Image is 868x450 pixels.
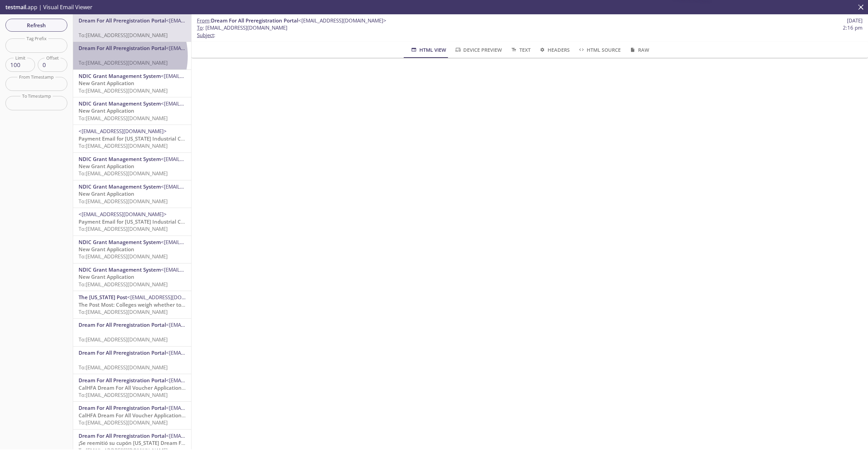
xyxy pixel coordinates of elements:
[73,263,191,291] div: NDIC Grant Management System<[EMAIL_ADDRESS][DOMAIN_NAME]>New Grant ApplicationTo:[EMAIL_ADDRESS]...
[629,46,649,54] span: Raw
[73,97,191,125] div: NDIC Grant Management System<[EMAIL_ADDRESS][DOMAIN_NAME]>New Grant ApplicationTo:[EMAIL_ADDRESS]...
[79,107,134,114] span: New Grant Application
[161,266,249,273] span: <[EMAIL_ADDRESS][DOMAIN_NAME]>
[166,45,254,51] span: <[EMAIL_ADDRESS][DOMAIN_NAME]>
[197,24,287,31] span: : [EMAIL_ADDRESS][DOMAIN_NAME]
[166,404,254,411] span: <[EMAIL_ADDRESS][DOMAIN_NAME]>
[127,294,215,301] span: <[EMAIL_ADDRESS][DOMAIN_NAME]>
[73,125,191,152] div: <[EMAIL_ADDRESS][DOMAIN_NAME]>Payment Email for [US_STATE] Industrial CommissionTo:[EMAIL_ADDRESS...
[73,70,191,97] div: NDIC Grant Management System<[EMAIL_ADDRESS][DOMAIN_NAME]>New Grant ApplicationTo:[EMAIL_ADDRESS]...
[161,156,249,162] span: <[EMAIL_ADDRESS][DOMAIN_NAME]>
[79,142,168,149] span: To: [EMAIL_ADDRESS][DOMAIN_NAME]
[79,190,134,197] span: New Grant Application
[847,17,863,24] span: [DATE]
[79,419,168,426] span: To: [EMAIL_ADDRESS][DOMAIN_NAME]
[79,163,134,170] span: New Grant Application
[79,32,168,38] span: To: [EMAIL_ADDRESS][DOMAIN_NAME]
[79,45,166,51] span: Dream For All Preregistration Portal
[79,349,166,356] span: Dream For All Preregistration Portal
[298,17,386,24] span: <[EMAIL_ADDRESS][DOMAIN_NAME]>
[79,73,161,79] span: NDIC Grant Management System
[73,236,191,263] div: NDIC Grant Management System<[EMAIL_ADDRESS][DOMAIN_NAME]>New Grant ApplicationTo:[EMAIL_ADDRESS]...
[161,239,249,245] span: <[EMAIL_ADDRESS][DOMAIN_NAME]>
[79,404,166,411] span: Dream For All Preregistration Portal
[73,14,191,42] div: Dream For All Preregistration Portal<[EMAIL_ADDRESS][DOMAIN_NAME]>To:[EMAIL_ADDRESS][DOMAIN_NAME]
[79,281,168,288] span: To: [EMAIL_ADDRESS][DOMAIN_NAME]
[11,21,62,30] span: Refresh
[5,3,26,11] span: testmail
[539,46,570,54] span: Headers
[79,218,207,225] span: Payment Email for [US_STATE] Industrial Commission
[79,17,166,24] span: Dream For All Preregistration Portal
[79,59,168,66] span: To: [EMAIL_ADDRESS][DOMAIN_NAME]
[79,80,134,86] span: New Grant Application
[79,170,168,177] span: To: [EMAIL_ADDRESS][DOMAIN_NAME]
[410,46,446,54] span: HTML View
[79,439,195,446] span: ¡Se reemitió su cupón [US_STATE] Dream For All!
[166,17,254,24] span: <[EMAIL_ADDRESS][DOMAIN_NAME]>
[79,273,134,280] span: New Grant Application
[197,17,210,24] span: From
[79,198,168,205] span: To: [EMAIL_ADDRESS][DOMAIN_NAME]
[79,308,168,315] span: To: [EMAIL_ADDRESS][DOMAIN_NAME]
[79,266,161,273] span: NDIC Grant Management System
[73,374,191,401] div: Dream For All Preregistration Portal<[EMAIL_ADDRESS][DOMAIN_NAME]>CalHFA Dream For All Voucher Ap...
[79,100,161,107] span: NDIC Grant Management System
[79,336,168,343] span: To: [EMAIL_ADDRESS][DOMAIN_NAME]
[79,364,168,371] span: To: [EMAIL_ADDRESS][DOMAIN_NAME]
[578,46,621,54] span: HTML Source
[197,17,386,24] span: :
[5,19,67,32] button: Refresh
[73,153,191,180] div: NDIC Grant Management System<[EMAIL_ADDRESS][DOMAIN_NAME]>New Grant ApplicationTo:[EMAIL_ADDRESS]...
[79,135,207,142] span: Payment Email for [US_STATE] Industrial Commission
[79,384,226,391] span: CalHFA Dream For All Voucher Application Received - [DATE]
[166,432,254,439] span: <[EMAIL_ADDRESS][DOMAIN_NAME]>
[79,294,127,301] span: The [US_STATE] Post
[197,24,203,31] span: To
[166,377,254,384] span: <[EMAIL_ADDRESS][DOMAIN_NAME]>
[73,402,191,429] div: Dream For All Preregistration Portal<[EMAIL_ADDRESS][DOMAIN_NAME]>CalHFA Dream For All Voucher Ap...
[161,73,249,79] span: <[EMAIL_ADDRESS][DOMAIN_NAME]>
[73,208,191,235] div: <[EMAIL_ADDRESS][DOMAIN_NAME]>Payment Email for [US_STATE] Industrial CommissionTo:[EMAIL_ADDRESS...
[73,180,191,208] div: NDIC Grant Management System<[EMAIL_ADDRESS][DOMAIN_NAME]>New Grant ApplicationTo:[EMAIL_ADDRESS]...
[79,156,161,162] span: NDIC Grant Management System
[79,301,320,308] span: The Post Most: Colleges weigh whether to sign onto [PERSON_NAME] plan or forgo federal benefits
[161,183,249,190] span: <[EMAIL_ADDRESS][DOMAIN_NAME]>
[211,17,298,24] span: Dream For All Preregistration Portal
[79,87,168,94] span: To: [EMAIL_ADDRESS][DOMAIN_NAME]
[197,32,214,38] span: Subject
[79,391,168,398] span: To: [EMAIL_ADDRESS][DOMAIN_NAME]
[79,412,226,419] span: CalHFA Dream For All Voucher Application Received - [DATE]
[79,225,168,232] span: To: [EMAIL_ADDRESS][DOMAIN_NAME]
[454,46,502,54] span: Device Preview
[79,211,167,218] span: <[EMAIL_ADDRESS][DOMAIN_NAME]>
[73,291,191,318] div: The [US_STATE] Post<[EMAIL_ADDRESS][DOMAIN_NAME]>The Post Most: Colleges weigh whether to sign on...
[161,100,249,107] span: <[EMAIL_ADDRESS][DOMAIN_NAME]>
[73,42,191,69] div: Dream For All Preregistration Portal<[EMAIL_ADDRESS][DOMAIN_NAME]>To:[EMAIL_ADDRESS][DOMAIN_NAME]
[73,319,191,346] div: Dream For All Preregistration Portal<[EMAIL_ADDRESS][DOMAIN_NAME]>To:[EMAIL_ADDRESS][DOMAIN_NAME]
[166,321,254,328] span: <[EMAIL_ADDRESS][DOMAIN_NAME]>
[79,321,166,328] span: Dream For All Preregistration Portal
[73,347,191,374] div: Dream For All Preregistration Portal<[EMAIL_ADDRESS][DOMAIN_NAME]>To:[EMAIL_ADDRESS][DOMAIN_NAME]
[79,239,161,245] span: NDIC Grant Management System
[79,253,168,260] span: To: [EMAIL_ADDRESS][DOMAIN_NAME]
[166,349,254,356] span: <[EMAIL_ADDRESS][DOMAIN_NAME]>
[79,128,167,134] span: <[EMAIL_ADDRESS][DOMAIN_NAME]>
[510,46,530,54] span: Text
[79,246,134,253] span: New Grant Application
[843,24,863,31] span: 2:16 pm
[79,183,161,190] span: NDIC Grant Management System
[79,377,166,384] span: Dream For All Preregistration Portal
[197,24,863,39] p: :
[79,115,168,122] span: To: [EMAIL_ADDRESS][DOMAIN_NAME]
[79,432,166,439] span: Dream For All Preregistration Portal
